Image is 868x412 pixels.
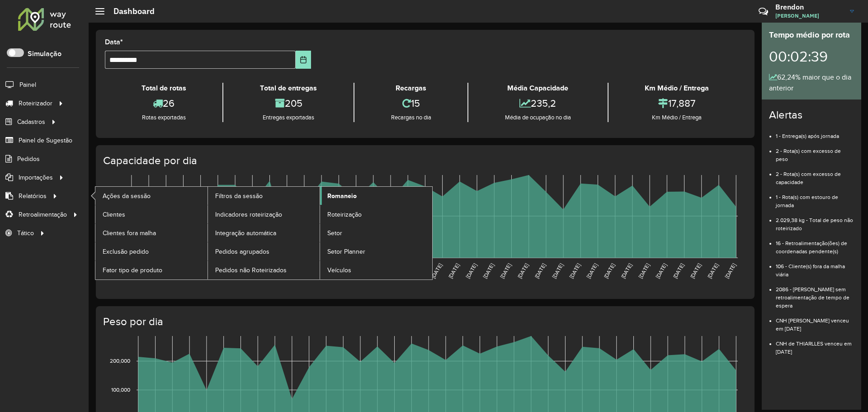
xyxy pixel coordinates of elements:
div: Tempo médio por rota [769,29,854,41]
a: Ações da sessão [95,187,208,205]
text: [DATE] [724,262,737,279]
li: 106 - Cliente(s) fora da malha viária [776,256,854,279]
h3: Brendon [775,3,843,11]
span: Pedidos [17,154,40,164]
li: 2 - Rota(s) com excesso de capacidade [776,163,854,186]
div: 235,2 [471,94,605,113]
div: 205 [226,94,351,113]
div: Recargas [357,83,465,94]
a: Integração automática [208,224,320,242]
span: Relatórios [19,191,47,201]
span: Clientes fora malha [103,228,156,238]
text: [DATE] [620,262,633,279]
h4: Peso por dia [103,315,745,328]
li: 2.029,38 kg - Total de peso não roteirizado [776,209,854,232]
span: Exclusão pedido [103,247,149,256]
text: 100,000 [111,387,130,393]
text: [DATE] [464,262,477,279]
span: Pedidos agrupados [215,247,269,256]
li: CNH [PERSON_NAME] venceu em [DATE] [776,310,854,333]
span: Importações [19,173,53,182]
span: [PERSON_NAME] [775,12,843,20]
a: Clientes fora malha [95,224,208,242]
span: Veículos [327,265,351,275]
span: Fator tipo de produto [103,265,162,275]
span: Clientes [103,210,125,219]
li: 2 - Rota(s) com excesso de peso [776,140,854,163]
span: Romaneio [327,191,357,201]
span: Retroalimentação [19,210,67,219]
a: Pedidos agrupados [208,242,320,260]
div: Km Médio / Entrega [611,83,743,94]
a: Exclusão pedido [95,242,208,260]
a: Roteirização [320,205,432,223]
span: Pedidos não Roteirizados [215,265,287,275]
div: Entregas exportadas [226,113,351,122]
div: Total de rotas [107,83,220,94]
text: [DATE] [551,262,564,279]
text: [DATE] [603,262,616,279]
text: [DATE] [516,262,529,279]
div: Média Capacidade [471,83,605,94]
text: [DATE] [585,262,599,279]
a: Indicadores roteirização [208,205,320,223]
text: [DATE] [637,262,651,279]
div: 26 [107,94,220,113]
span: Roteirizador [19,99,52,108]
a: Veículos [320,261,432,279]
div: 17,887 [611,94,743,113]
li: 16 - Retroalimentação(ões) de coordenadas pendente(s) [776,232,854,256]
h2: Dashboard [104,6,155,16]
span: Painel de Sugestão [19,136,72,145]
label: Data [105,37,123,47]
div: Média de ocupação no dia [471,113,605,122]
li: 2086 - [PERSON_NAME] sem retroalimentação de tempo de espera [776,279,854,310]
text: [DATE] [706,262,719,279]
a: Setor [320,224,432,242]
span: Roteirização [327,210,362,219]
text: [DATE] [672,262,685,279]
text: [DATE] [533,262,547,279]
div: Rotas exportadas [107,113,220,122]
div: Total de entregas [226,83,351,94]
text: [DATE] [568,262,581,279]
a: Setor Planner [320,242,432,260]
div: Recargas no dia [357,113,465,122]
a: Romaneio [320,187,432,205]
span: Tático [17,228,34,238]
li: 1 - Rota(s) com estouro de jornada [776,186,854,209]
text: [DATE] [689,262,702,279]
a: Fator tipo de produto [95,261,208,279]
span: Painel [19,80,36,90]
button: Choose Date [296,51,311,69]
text: 200,000 [110,358,130,364]
text: [DATE] [482,262,495,279]
span: Indicadores roteirização [215,210,282,219]
span: Setor Planner [327,247,365,256]
div: 62,24% maior que o dia anterior [769,72,854,94]
div: 15 [357,94,465,113]
span: Setor [327,228,342,238]
text: [DATE] [447,262,460,279]
div: Km Médio / Entrega [611,113,743,122]
a: Contato Rápido [754,2,773,21]
span: Cadastros [17,117,45,127]
span: Ações da sessão [103,191,151,201]
span: Integração automática [215,228,276,238]
a: Filtros da sessão [208,187,320,205]
div: 00:02:39 [769,41,854,72]
h4: Alertas [769,109,854,122]
li: CNH de THIARLLES venceu em [DATE] [776,333,854,356]
text: [DATE] [499,262,512,279]
h4: Capacidade por dia [103,154,745,167]
a: Pedidos não Roteirizados [208,261,320,279]
text: [DATE] [655,262,668,279]
a: Clientes [95,205,208,223]
text: [DATE] [430,262,443,279]
label: Simulação [28,48,61,59]
li: 1 - Entrega(s) após jornada [776,125,854,140]
span: Filtros da sessão [215,191,263,201]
